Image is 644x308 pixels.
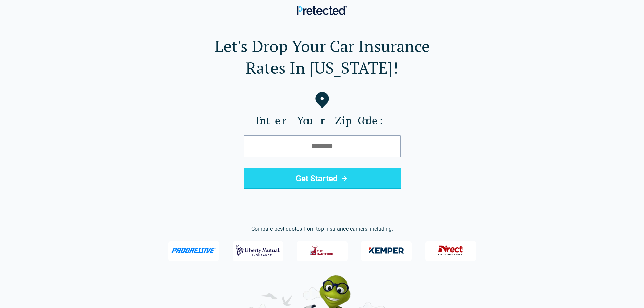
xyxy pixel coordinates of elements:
button: Get Started [244,168,401,189]
img: Pretected [297,6,347,15]
img: Direct General [434,242,467,259]
img: The Hartford [306,242,339,259]
h1: Let's Drop Your Car Insurance Rates In [US_STATE]! [11,35,633,78]
p: Compare best quotes from top insurance carriers, including: [11,225,633,233]
img: Kemper [364,242,409,259]
img: Liberty Mutual [236,242,280,259]
label: Enter Your Zip Code: [11,114,633,127]
img: Progressive [171,248,216,253]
